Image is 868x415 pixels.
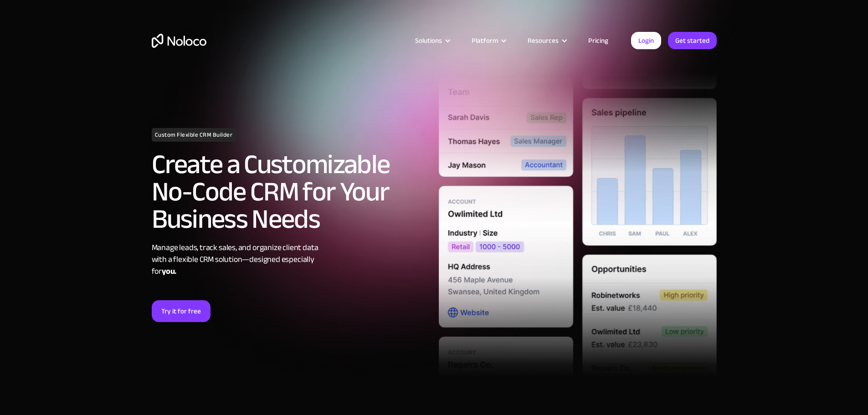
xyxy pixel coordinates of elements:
h1: Custom Flexible CRM Builder [152,128,236,142]
div: Solutions [415,35,442,46]
h2: Create a Customizable No-Code CRM for Your Business Needs [152,151,430,233]
a: Get started [668,32,717,49]
a: home [152,34,206,48]
div: Platform [460,35,516,46]
div: Resources [528,35,559,46]
a: Login [631,32,661,49]
a: Pricing [577,35,620,46]
a: Try it for free [152,300,211,322]
div: Platform [472,35,498,46]
div: Manage leads, track sales, and organize client data with a flexible CRM solution—designed especia... [152,242,430,277]
strong: you. [162,264,176,279]
div: Resources [516,35,577,46]
div: Solutions [404,35,460,46]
